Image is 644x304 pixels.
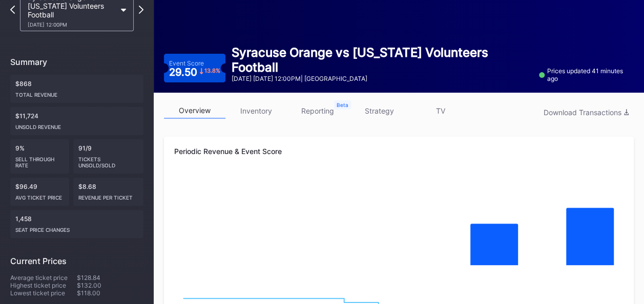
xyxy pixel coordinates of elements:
div: Syracuse Orange vs [US_STATE] Volunteers Football [232,45,533,75]
a: reporting [287,103,348,119]
div: 29.50 [169,67,220,77]
div: $8.68 [73,178,144,206]
svg: Chart title [174,173,623,276]
div: Periodic Revenue & Event Score [174,147,624,156]
div: 9% [10,139,69,173]
div: $118.00 [77,289,143,297]
div: Event Score [169,59,204,67]
div: Unsold Revenue [15,120,138,130]
div: Average ticket price [10,274,77,281]
button: Download Transactions [538,105,634,119]
div: 1,458 [10,210,143,238]
div: $128.84 [77,274,143,281]
div: Summary [10,57,143,67]
div: seat price changes [15,223,138,233]
div: $96.49 [10,178,69,206]
div: Current Prices [10,256,143,266]
div: 91/9 [73,139,144,173]
div: Highest ticket price [10,281,77,289]
a: strategy [348,103,410,119]
div: $132.00 [77,281,143,289]
div: Prices updated 41 minutes ago [539,67,634,82]
a: TV [410,103,471,119]
div: 13.8 % [204,68,220,74]
div: Lowest ticket price [10,289,77,297]
div: $11,724 [10,107,143,135]
a: inventory [225,103,287,119]
div: Tickets Unsold/Sold [78,152,139,168]
div: Avg ticket price [15,190,64,201]
div: Sell Through Rate [15,152,64,168]
div: $868 [10,75,143,103]
div: [DATE] [DATE] 12:00PM | [GEOGRAPHIC_DATA] [232,75,533,82]
a: overview [164,103,225,119]
div: Download Transactions [544,108,629,117]
div: Revenue per ticket [78,190,139,201]
div: Total Revenue [15,88,138,98]
div: [DATE] 12:00PM [28,21,116,28]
